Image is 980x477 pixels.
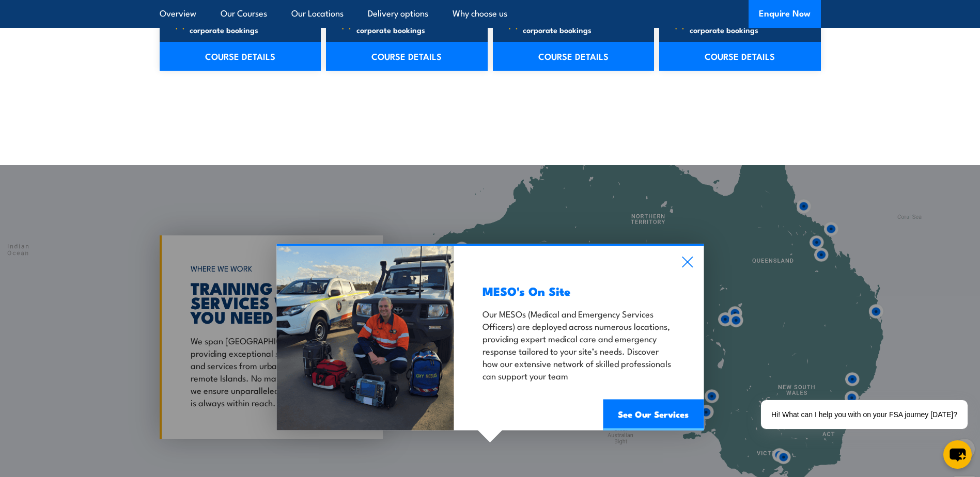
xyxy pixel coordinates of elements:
div: Hi! What can I help you with on your FSA journey [DATE]? [761,400,968,429]
a: COURSE DETAILS [659,42,821,71]
a: COURSE DETAILS [493,42,655,71]
p: Our MESOs (Medical and Emergency Services Officers) are deployed across numerous locations, provi... [483,307,675,381]
span: Individuals, small groups or corporate bookings [190,15,303,35]
a: COURSE DETAILS [326,42,488,71]
button: chat-button [943,440,972,469]
a: See Our Services [603,399,704,430]
span: Individuals, small groups or corporate bookings [523,15,636,35]
span: Individuals, small groups or corporate bookings [690,15,803,35]
span: Individuals, small groups or corporate bookings [356,15,470,35]
a: COURSE DETAILS [160,42,321,71]
h3: MESO's On Site [483,284,675,296]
